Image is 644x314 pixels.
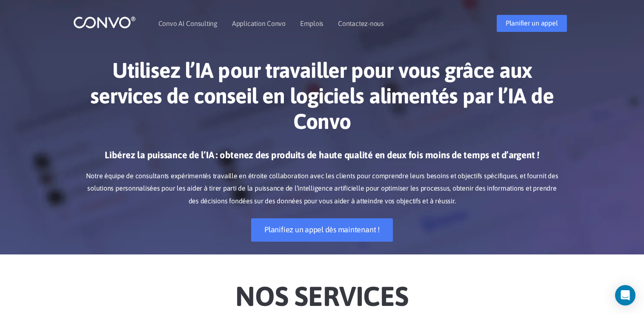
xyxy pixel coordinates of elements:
a: Convo AI Consulting [158,20,218,27]
h3: Libérez la puissance de l’IA : obtenez des produits de haute qualité en deux fois moins de temps ... [86,149,558,168]
div: Ouvrez Intercom Messenger [615,285,635,305]
h1: Utilisez l’IA pour travailler pour vous grâce aux services de conseil en logiciels alimentés par ... [86,57,558,140]
a: Application Convo [232,20,286,27]
a: Emplois [300,20,323,27]
a: Planifiez un appel dès maintenant ! [251,218,393,242]
a: Contactez-nous [338,20,384,27]
p: Notre équipe de consultants expérimentés travaille en étroite collaboration avec les clients pour... [86,170,558,208]
img: logo_1.png [73,16,136,29]
a: Planifier un appel [497,15,567,32]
